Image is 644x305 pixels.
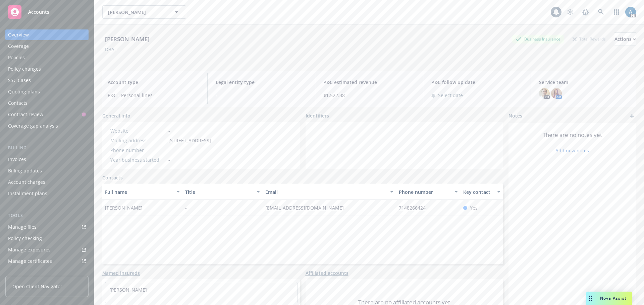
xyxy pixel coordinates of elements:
a: - [168,128,170,134]
div: Email [265,188,386,196]
button: Full name [102,184,182,200]
div: Coverage [8,41,29,52]
div: Manage exposures [8,244,51,255]
a: 7148266424 [399,205,431,211]
button: Email [263,184,396,200]
span: Service team [539,79,631,86]
div: Quoting plans [8,86,40,97]
a: [PERSON_NAME] [109,287,147,293]
span: Accounts [28,9,49,15]
div: [PERSON_NAME] [102,35,152,44]
span: P&C estimated revenue [323,79,415,86]
div: Manage files [8,222,37,232]
div: Coverage gap analysis [8,121,58,131]
a: Manage BORs [5,267,89,278]
div: Full name [105,188,172,196]
div: Manage BORs [8,267,40,278]
a: Search [594,5,608,19]
a: SSC Cases [5,75,89,86]
div: Billing [5,145,89,151]
button: Key contact [461,184,503,200]
a: Manage exposures [5,244,89,255]
span: - [168,156,170,163]
div: Title [185,188,253,196]
img: photo [625,7,636,17]
span: - [216,92,307,99]
a: Invoices [5,154,89,165]
span: General info [102,112,130,119]
a: Policy changes [5,64,89,74]
a: Accounts [5,3,89,21]
a: Contacts [5,98,89,108]
a: Add new notes [555,147,589,154]
button: Actions [614,32,636,46]
div: Contract review [8,109,43,120]
a: Policy checking [5,233,89,244]
a: Coverage [5,41,89,52]
div: Contacts [8,98,28,108]
a: Overview [5,29,89,40]
span: [STREET_ADDRESS] [168,137,211,144]
a: Quoting plans [5,86,89,97]
div: SSC Cases [8,75,31,86]
a: Manage files [5,222,89,232]
a: Manage certificates [5,256,89,266]
a: Coverage gap analysis [5,121,89,131]
a: Report a Bug [579,5,592,19]
div: Year business started [110,156,166,163]
img: photo [539,88,550,99]
a: Switch app [610,5,623,19]
button: Nova Assist [586,292,632,305]
a: Contacts [102,174,123,181]
button: Title [182,184,263,200]
div: Key contact [463,188,493,196]
div: Mailing address [110,137,166,144]
div: Phone number [110,147,166,154]
div: Installment plans [8,188,47,199]
a: Policies [5,52,89,63]
span: [PERSON_NAME] [105,204,143,211]
div: Overview [8,29,29,40]
div: DBA: - [105,46,117,53]
span: Notes [508,112,522,120]
a: [EMAIL_ADDRESS][DOMAIN_NAME] [265,205,349,211]
span: P&C - Personal lines [108,92,199,99]
a: Account charges [5,177,89,187]
div: Policies [8,52,25,63]
a: add [628,112,636,120]
a: Billing updates [5,165,89,176]
div: Invoices [8,154,26,165]
span: Nova Assist [600,295,627,301]
span: Open Client Navigator [12,283,62,290]
span: Legal entity type [216,79,307,86]
span: - [185,204,187,211]
div: Policy checking [8,233,42,244]
span: $1,522.38 [323,92,415,99]
img: photo [551,88,562,99]
div: Manage certificates [8,256,52,266]
a: Installment plans [5,188,89,199]
span: Yes [470,204,478,211]
div: Phone number [399,188,450,196]
div: Tools [5,212,89,219]
span: There are no notes yet [543,131,602,139]
span: - [168,147,170,154]
button: [PERSON_NAME] [102,5,186,19]
div: Account charges [8,177,45,187]
span: Identifiers [306,112,329,119]
div: Actions [614,33,636,46]
a: Stop snowing [563,5,577,19]
a: Named insureds [102,270,140,277]
a: Contract review [5,109,89,120]
span: [PERSON_NAME] [108,9,166,16]
div: Drag to move [586,292,595,305]
div: Billing updates [8,165,42,176]
button: Phone number [396,184,460,200]
div: Policy changes [8,64,41,74]
div: Website [110,127,166,134]
div: Total Rewards [569,35,609,43]
span: Select date [438,92,463,99]
div: Business Insurance [512,35,564,43]
span: Account type [108,79,199,86]
a: Affiliated accounts [306,270,348,277]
